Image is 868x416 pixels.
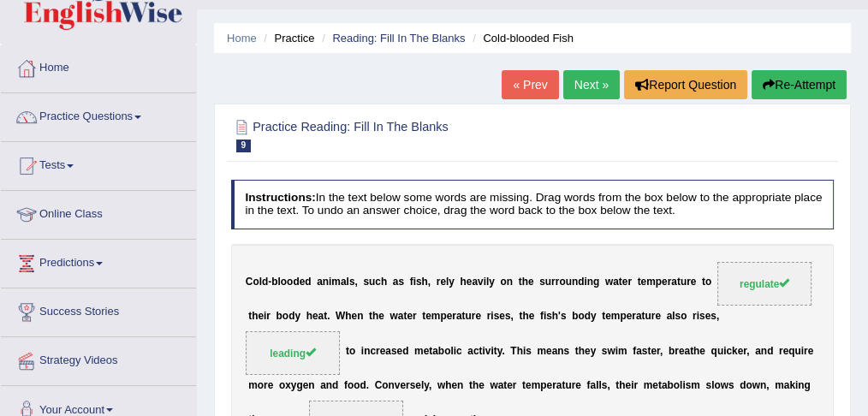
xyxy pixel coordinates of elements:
[690,344,693,356] b: t
[454,344,456,356] b: i
[705,276,711,288] b: o
[788,344,794,356] b: q
[505,310,511,322] b: s
[572,276,578,288] b: n
[489,276,495,288] b: y
[636,344,642,356] b: a
[285,379,291,391] b: x
[372,310,378,322] b: h
[336,310,345,322] b: W
[248,379,258,391] b: m
[388,379,394,391] b: n
[259,30,314,46] li: Practice
[389,310,397,322] b: w
[266,310,271,322] b: r
[633,344,636,356] b: f
[440,276,446,288] b: e
[656,276,662,288] b: p
[268,379,274,391] b: e
[808,344,814,356] b: e
[528,276,534,288] b: e
[231,116,605,152] h2: Practice Reading: Fill In The Blanks
[415,379,421,391] b: e
[421,379,424,391] b: l
[437,379,445,391] b: w
[456,310,462,322] b: a
[711,344,717,356] b: q
[306,310,312,322] b: h
[517,344,523,356] b: h
[437,276,441,288] b: r
[620,310,626,322] b: p
[402,344,408,356] b: d
[329,276,331,288] b: i
[432,344,438,356] b: a
[779,344,783,356] b: r
[494,310,500,322] b: s
[546,344,552,356] b: e
[693,310,697,322] b: r
[422,310,425,322] b: t
[354,379,360,391] b: o
[357,310,363,322] b: n
[710,310,716,322] b: s
[563,344,569,356] b: s
[675,344,679,356] b: r
[271,276,277,288] b: b
[293,276,299,288] b: d
[498,379,504,391] b: a
[376,344,380,356] b: r
[245,191,315,204] b: Instructions:
[662,276,668,288] b: e
[561,310,567,322] b: s
[467,276,473,288] b: e
[497,344,502,356] b: y
[479,344,482,356] b: t
[305,276,311,288] b: d
[657,344,660,356] b: r
[638,276,641,288] b: t
[262,276,268,288] b: d
[675,310,681,322] b: s
[684,344,690,356] b: a
[1,142,196,185] a: Tests
[449,276,455,288] b: y
[472,276,478,288] b: a
[341,276,347,288] b: a
[422,276,428,288] b: h
[537,344,546,356] b: m
[332,32,465,45] a: Reading: Fill In The Blanks
[413,310,417,322] b: r
[519,310,522,322] b: t
[671,276,677,288] b: a
[1,93,196,136] a: Practice Questions
[602,344,608,356] b: s
[312,310,318,322] b: e
[465,310,471,322] b: u
[473,344,479,356] b: c
[716,310,719,322] b: ,
[468,30,574,46] li: Cold-blooded Fish
[697,310,699,322] b: i
[264,379,268,391] b: r
[699,344,705,356] b: e
[398,310,404,322] b: a
[636,310,642,322] b: a
[431,310,441,322] b: m
[347,276,349,288] b: l
[345,310,351,322] b: h
[539,276,545,288] b: s
[794,344,800,356] b: u
[551,276,556,288] b: r
[641,310,645,322] b: t
[360,379,366,391] b: d
[1,191,196,234] a: Online Class
[552,344,558,356] b: a
[702,276,705,288] b: t
[487,310,491,322] b: r
[566,276,572,288] b: u
[667,310,673,322] b: a
[268,276,271,288] b: -
[691,276,697,288] b: e
[761,344,767,356] b: n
